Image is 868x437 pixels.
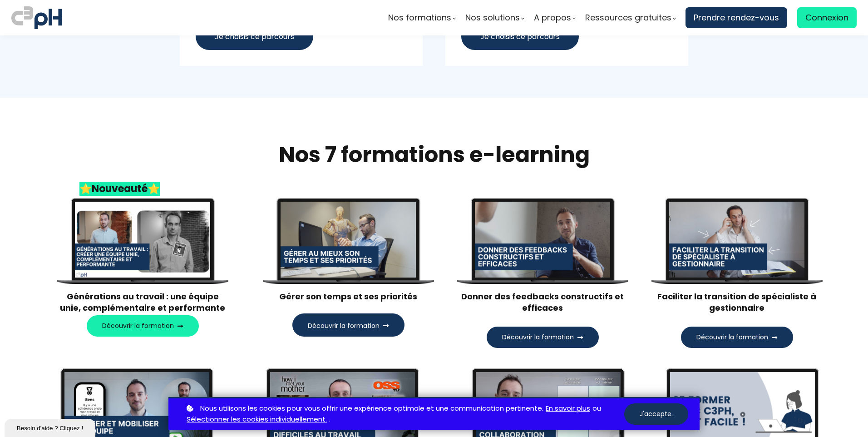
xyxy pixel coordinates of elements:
[480,31,560,42] span: Je choisis ce parcours
[502,333,574,342] span: Découvrir la formation
[487,327,599,348] button: Découvrir la formation
[308,321,380,331] span: Découvrir la formation
[11,141,857,169] h2: Nos 7 formations e-learning
[388,11,451,25] span: Nos formations
[262,291,434,302] h3: Gérer son temps et ses priorités
[11,5,62,31] img: logo C3PH
[187,414,327,425] a: Sélectionner les cookies individuellement.
[694,11,779,25] span: Prendre rendez-vous
[696,333,768,342] span: Découvrir la formation
[624,403,688,425] button: J'accepte.
[102,321,174,331] span: Découvrir la formation
[457,291,628,313] h3: Donner des feedbacks constructifs et efficaces
[200,403,543,414] span: Nous utilisons les cookies pour vous offrir une expérience optimale et une communication pertinente.
[5,417,97,437] iframe: chat widget
[534,11,571,25] span: A propos
[797,7,857,28] a: Connexion
[686,7,787,28] a: Prendre rendez-vous
[651,291,823,313] h3: Faciliter la transition de spécialiste à gestionnaire
[546,403,590,414] a: En savoir plus
[92,182,160,196] strong: Nouveauté⭐
[79,182,92,196] span: ⭐
[87,315,199,337] button: Découvrir la formation
[681,327,793,348] button: Découvrir la formation
[292,313,404,337] button: Découvrir la formation
[461,23,579,50] button: Je choisis ce parcours
[57,291,228,313] p: Générations au travail : une équipe unie, complémentaire et performante
[215,31,294,42] span: Je choisis ce parcours
[465,11,520,25] span: Nos solutions
[196,23,313,50] button: Je choisis ce parcours
[805,11,848,25] span: Connexion
[585,11,671,25] span: Ressources gratuites
[184,403,624,426] p: ou .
